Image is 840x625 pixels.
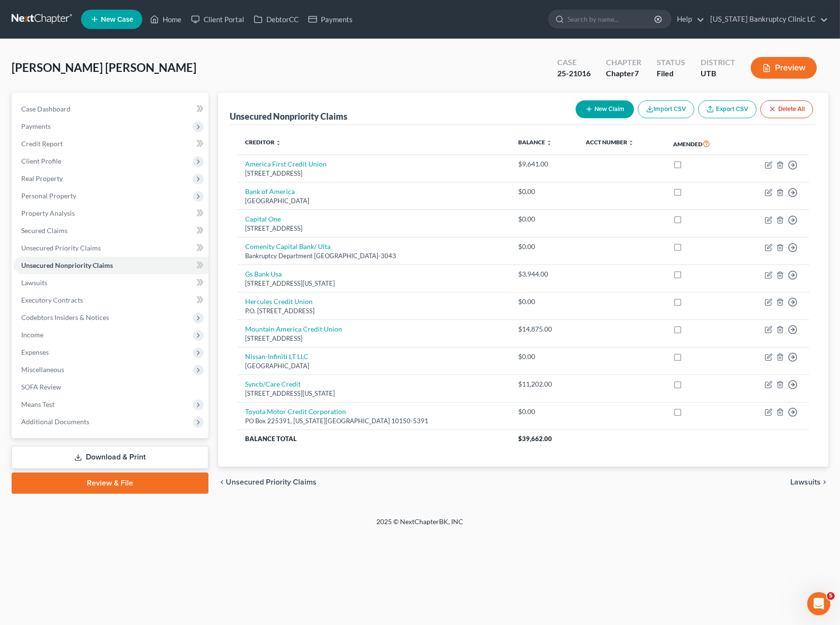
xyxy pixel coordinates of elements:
[12,472,208,494] a: Review & File
[14,239,208,257] a: Unsecured Priority Claims
[230,111,347,122] div: Unsecured Nonpriority Claims
[245,169,503,178] div: [STREET_ADDRESS]
[21,174,63,182] span: Real Property
[21,209,75,217] span: Property Analysis
[557,57,591,68] div: Case
[12,446,208,469] a: Download & Print
[518,214,570,224] div: $0.00
[245,224,503,233] div: [STREET_ADDRESS]
[249,11,303,28] a: DebtorCC
[21,105,70,113] span: Case Dashboard
[518,159,570,169] div: $9,641.00
[518,187,570,196] div: $0.00
[245,160,327,168] a: America First Credit Union
[245,270,282,278] a: Gs Bank Usa
[245,187,295,195] a: Bank of America
[21,296,83,304] span: Executory Contracts
[14,274,208,292] a: Lawsuits
[21,122,51,130] span: Payments
[21,313,109,321] span: Codebtors Insiders & Notices
[12,60,196,74] span: [PERSON_NAME] [PERSON_NAME]
[701,68,735,79] div: UTB
[186,11,249,28] a: Client Portal
[145,517,695,534] div: 2025 © NextChapterBK, INC
[821,478,828,486] i: chevron_right
[705,11,828,28] a: [US_STATE] Bankruptcy Clinic LC
[518,324,570,334] div: $14,875.00
[665,133,738,155] th: Amended
[518,352,570,361] div: $0.00
[14,100,208,118] a: Case Dashboard
[807,592,830,615] iframe: Intercom live chat
[245,251,503,261] div: Bankruptcy Department [GEOGRAPHIC_DATA]-3043
[760,100,813,118] button: Delete All
[586,139,634,146] a: Acct Number unfold_more
[245,361,503,371] div: [GEOGRAPHIC_DATA]
[634,69,639,78] span: 7
[101,16,133,23] span: New Case
[21,157,61,165] span: Client Profile
[657,68,685,79] div: Filed
[518,139,552,146] a: Balance unfold_more
[21,192,76,200] span: Personal Property
[576,100,634,118] button: New Claim
[245,196,503,206] div: [GEOGRAPHIC_DATA]
[14,222,208,239] a: Secured Claims
[245,352,308,361] a: Nissan-Infiniti LT LLC
[790,478,828,486] button: Lawsuits chevron_right
[21,244,101,252] span: Unsecured Priority Claims
[21,261,113,269] span: Unsecured Nonpriority Claims
[245,242,330,250] a: Comenity Capital Bank/ Ulta
[21,139,63,148] span: Credit Report
[518,242,570,251] div: $0.00
[606,68,641,79] div: Chapter
[701,57,735,68] div: District
[518,407,570,417] div: $0.00
[145,11,186,28] a: Home
[245,334,503,343] div: [STREET_ADDRESS]
[518,269,570,279] div: $3,944.00
[245,380,301,388] a: Syncb/Care Credit
[245,297,313,306] a: Hercules Credit Union
[14,205,208,222] a: Property Analysis
[245,325,342,333] a: Mountain America Credit Union
[21,348,49,356] span: Expenses
[275,140,281,146] i: unfold_more
[245,417,503,426] div: PO Box 225391, [US_STATE][GEOGRAPHIC_DATA] 10150-5391
[245,139,281,146] a: Creditor unfold_more
[790,478,821,486] span: Lawsuits
[546,140,552,146] i: unfold_more
[14,378,208,396] a: SOFA Review
[245,279,503,288] div: [STREET_ADDRESS][US_STATE]
[14,257,208,274] a: Unsecured Nonpriority Claims
[518,297,570,306] div: $0.00
[21,226,68,235] span: Secured Claims
[518,379,570,389] div: $11,202.00
[657,57,685,68] div: Status
[827,592,835,600] span: 5
[606,57,641,68] div: Chapter
[245,215,281,223] a: Capital One
[303,11,358,28] a: Payments
[21,400,55,408] span: Means Test
[21,417,89,426] span: Additional Documents
[628,140,634,146] i: unfold_more
[638,100,694,118] button: Import CSV
[751,57,817,79] button: Preview
[21,365,64,374] span: Miscellaneous
[237,430,510,447] th: Balance Total
[14,135,208,153] a: Credit Report
[21,278,47,287] span: Lawsuits
[518,435,552,443] span: $39,662.00
[672,11,704,28] a: Help
[698,100,757,118] a: Export CSV
[567,10,656,28] input: Search by name...
[557,68,591,79] div: 25-21016
[21,383,61,391] span: SOFA Review
[226,478,317,486] span: Unsecured Priority Claims
[218,478,317,486] button: chevron_left Unsecured Priority Claims
[245,306,503,316] div: P.O. [STREET_ADDRESS]
[21,331,43,339] span: Income
[14,292,208,309] a: Executory Contracts
[245,407,346,416] a: Toyota Motor Credit Corporation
